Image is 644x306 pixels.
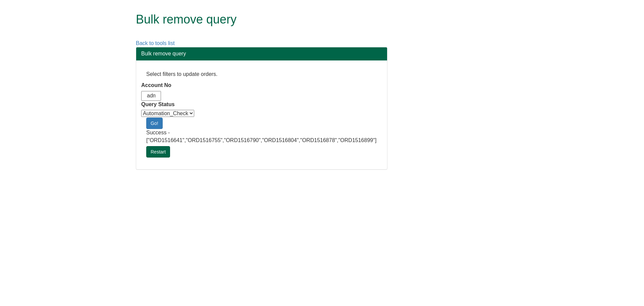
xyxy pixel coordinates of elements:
a: Back to tools list [136,40,175,46]
h1: Bulk remove query [136,13,493,26]
a: Go! [146,118,163,129]
a: Restart [146,146,170,158]
label: Query Status [141,101,175,108]
span: Success - ["ORD1516641","ORD1516755","ORD1516790","ORD1516804","ORD1516878","ORD1516899"] [146,130,376,143]
label: Account No [141,82,171,89]
h3: Bulk remove query [141,51,382,57]
p: Select filters to update orders. [146,71,377,78]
